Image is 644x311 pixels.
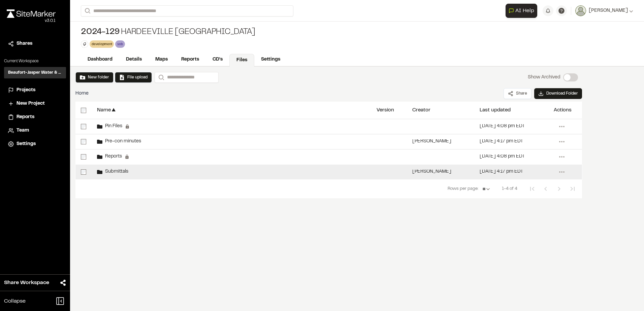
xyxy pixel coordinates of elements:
input: select-row-8f18e6a2370a4b5cf31e [81,139,86,144]
a: Details [119,53,149,66]
div: Submittals [97,169,128,175]
span: Shares [17,40,32,47]
span: Share Workspace [4,279,49,287]
button: New folder [80,74,109,80]
div: development [90,40,114,47]
button: File upload [115,72,152,83]
span: Collapse [4,297,26,305]
button: Search [81,5,93,16]
button: Search [155,72,167,83]
select: Rows per page: [480,182,494,196]
img: User [575,5,586,16]
div: Last updated [480,108,511,113]
span: Pre-con minutes [102,139,141,144]
span: [PERSON_NAME] [589,7,628,14]
span: New Project [17,100,45,107]
a: Team [8,127,62,134]
button: Download Folder [534,88,582,99]
span: Pin Files [102,124,122,129]
a: CD's [206,53,229,66]
span: Projects [17,87,35,94]
nav: breadcrumb [75,90,89,97]
div: Version [377,108,394,113]
input: select-row-6f06816287d95903c154 [81,124,86,129]
div: Pre-con minutes [97,139,141,144]
div: [DATE] 4:08 pm EDT [480,154,525,159]
button: First Page [525,182,539,196]
span: Submittals [102,170,128,174]
div: Reports [97,154,129,160]
span: AI Help [515,7,534,15]
a: Dashboard [81,53,119,66]
div: [PERSON_NAME] [412,139,451,144]
input: select-row-88a2ffd3ae3e009196ac [81,169,86,175]
span: Settings [17,140,36,148]
button: Previous Page [539,182,552,196]
div: Open AI Assistant [506,4,540,18]
span: 2024-129 [81,27,120,38]
div: select-all-rowsName▲VersionCreatorLast updatedActionsselect-row-6f06816287d95903c154Pin Files[DAT... [75,102,582,203]
div: sob [115,40,125,47]
button: Open AI Assistant [506,4,537,18]
img: rebrand.png [7,9,56,18]
a: Shares [8,40,62,47]
button: [PERSON_NAME] [575,5,633,16]
button: File upload [119,74,148,80]
span: Team [17,127,29,134]
span: Rows per page: [448,186,478,193]
span: 1-4 of 4 [502,186,517,193]
button: Share [504,88,532,99]
input: select-all-rows [81,108,86,113]
div: Name [97,108,111,113]
h3: Beaufort-Jasper Water & Sewer Authority [8,70,62,76]
a: Projects [8,87,62,94]
p: Show Archived [528,74,560,81]
span: Reports [17,113,34,121]
a: Reports [8,113,62,121]
a: Maps [149,53,174,66]
span: Reports [102,154,122,159]
div: [DATE] 4:17 pm EDT [480,170,523,174]
div: Oh geez...please don't... [7,18,56,24]
a: New Project [8,100,62,107]
div: Actions [554,108,572,113]
span: ▲ [111,107,117,113]
div: Pin Files [97,124,130,129]
div: [DATE] 4:08 pm EDT [480,124,525,129]
div: [DATE] 4:17 pm EDT [480,139,523,144]
div: Creator [412,108,430,113]
input: select-row-7a9d7602ff2669d5c4ce [81,154,86,160]
p: Current Workspace [4,58,66,64]
a: Reports [174,53,206,66]
a: Settings [8,140,62,148]
a: Files [229,54,254,67]
div: [PERSON_NAME] [412,170,451,174]
button: Next Page [552,182,566,196]
button: Edit Tags [81,40,88,48]
a: Settings [254,53,287,66]
span: Home [75,90,89,97]
button: New folder [75,72,114,83]
button: Last Page [566,182,579,196]
div: Hardeeville [GEOGRAPHIC_DATA] [81,27,255,38]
